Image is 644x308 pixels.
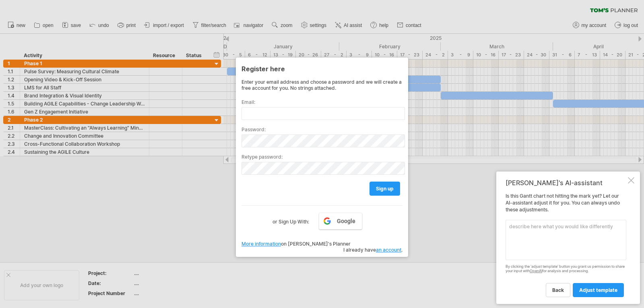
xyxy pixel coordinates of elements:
[242,99,402,105] label: Email:
[242,154,402,160] label: Retype password:
[242,126,402,132] label: Password:
[552,287,564,293] span: back
[369,182,400,196] a: sign up
[272,213,309,226] label: or Sign Up With:
[530,269,542,273] a: OpenAI
[579,287,617,293] span: adjust template
[337,218,355,224] span: Google
[242,241,351,247] span: on [PERSON_NAME]'s Planner
[546,283,570,297] a: back
[319,213,362,229] a: Google
[343,247,402,253] span: I already have .
[242,79,402,91] div: Enter your email address and choose a password and we will create a free account for you. No stri...
[376,247,401,253] a: an account
[506,265,626,273] div: By clicking the 'adjust template' button you grant us permission to share your input with for ana...
[242,61,402,76] div: Register here
[573,283,624,297] a: adjust template
[506,193,626,297] div: Is this Gantt chart not hitting the mark yet? Let our AI-assistant adjust it for you. You can alw...
[376,186,394,192] span: sign up
[242,241,281,247] a: More information
[506,179,626,187] div: [PERSON_NAME]'s AI-assistant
